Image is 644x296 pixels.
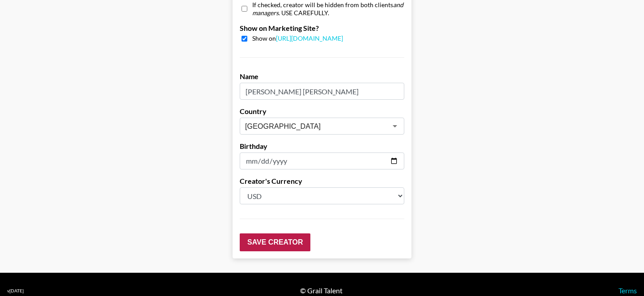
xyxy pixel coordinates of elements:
[276,34,343,42] a: [URL][DOMAIN_NAME]
[619,286,637,295] a: Terms
[240,107,404,116] label: Country
[240,233,310,251] input: Save Creator
[252,34,343,43] span: Show on
[240,142,404,151] label: Birthday
[7,288,24,294] div: v [DATE]
[252,1,404,17] span: If checked, creator will be hidden from both clients . USE CAREFULLY.
[240,72,404,81] label: Name
[240,24,404,33] label: Show on Marketing Site?
[300,286,343,295] div: © Grail Talent
[240,177,404,186] label: Creator's Currency
[252,1,403,17] em: and managers
[389,120,401,132] button: Open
